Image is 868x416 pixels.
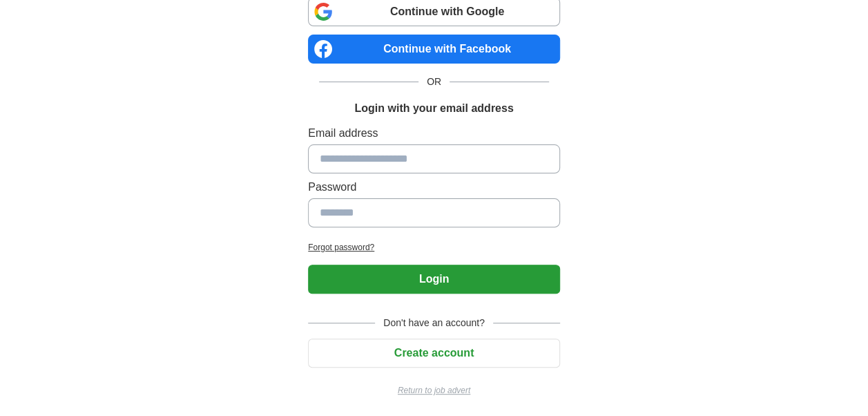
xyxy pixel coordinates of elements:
[308,339,560,368] button: Create account
[418,75,450,89] span: OR
[308,241,560,254] a: Forgot password?
[308,265,560,294] button: Login
[308,384,560,397] a: Return to job advert
[375,316,493,330] span: Don't have an account?
[308,125,560,142] label: Email address
[308,35,560,64] a: Continue with Facebook
[308,179,560,196] label: Password
[354,100,513,117] h1: Login with your email address
[308,347,560,359] a: Create account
